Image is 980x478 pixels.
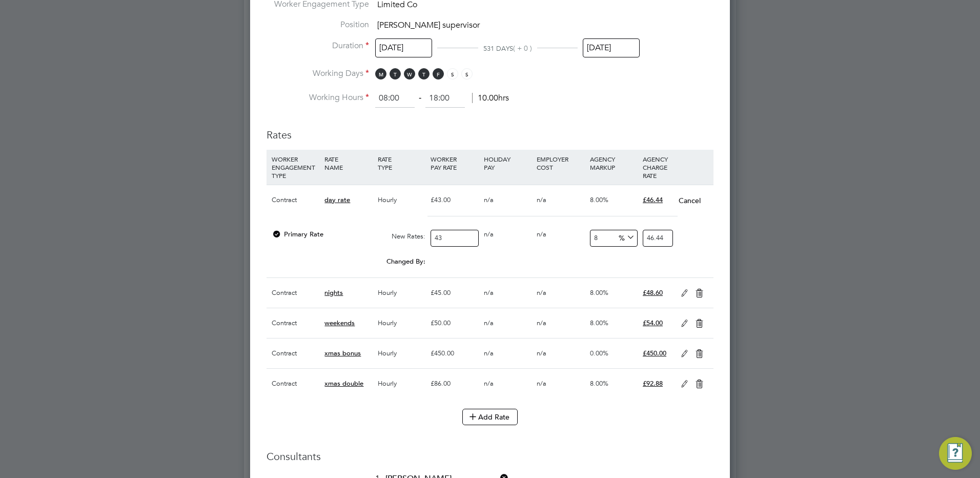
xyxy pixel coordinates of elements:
span: xmas bonus [324,349,361,357]
div: New Rates: [375,227,428,246]
span: n/a [484,379,494,388]
button: Add Rate [462,409,518,425]
div: Hourly [375,278,428,308]
span: £54.00 [643,318,663,327]
span: n/a [537,349,546,357]
span: S [461,68,473,79]
span: n/a [537,230,546,238]
span: [PERSON_NAME] supervisor [377,20,480,30]
span: n/a [537,288,546,297]
span: % [615,231,636,243]
span: ( + 0 ) [513,44,532,53]
button: Engage Resource Center [939,437,972,470]
label: Working Hours [267,92,369,103]
div: AGENCY MARKUP [587,150,640,176]
span: nights [324,288,343,297]
span: £92.88 [643,379,663,388]
span: £46.44 [643,195,663,204]
button: Cancel [678,195,701,206]
span: M [375,68,386,79]
input: Select one [583,38,640,57]
span: ‐ [417,93,423,103]
span: S [447,68,458,79]
span: n/a [537,318,546,327]
span: n/a [484,349,494,357]
span: n/a [484,288,494,297]
span: n/a [537,379,546,388]
span: T [390,68,401,79]
span: n/a [484,230,494,238]
div: Hourly [375,338,428,368]
span: 10.00hrs [472,93,509,103]
div: Hourly [375,185,428,215]
div: Contract [269,185,322,215]
span: 531 DAYS [483,44,513,53]
span: 8.00% [590,318,608,327]
span: n/a [484,195,494,204]
div: Contract [269,338,322,368]
label: Position [267,19,369,30]
span: 8.00% [590,195,608,204]
div: £43.00 [428,185,481,215]
div: HOLIDAY PAY [481,150,534,176]
span: 8.00% [590,379,608,388]
span: W [404,68,415,79]
div: Contract [269,308,322,338]
span: n/a [537,195,546,204]
span: day rate [324,195,350,204]
input: 08:00 [375,89,415,108]
div: Hourly [375,369,428,399]
div: £86.00 [428,369,481,399]
div: Contract [269,369,322,399]
div: WORKER ENGAGEMENT TYPE [269,150,322,185]
div: WORKER PAY RATE [428,150,481,176]
div: EMPLOYER COST [534,150,587,176]
span: 8.00% [590,288,608,297]
span: Primary Rate [272,230,323,238]
input: 17:00 [425,89,465,108]
div: Contract [269,278,322,308]
h3: Rates [267,118,713,142]
div: RATE NAME [322,150,375,176]
span: weekends [324,318,355,327]
span: £450.00 [643,349,666,357]
div: Changed By: [269,252,428,271]
h3: Consultants [267,450,713,463]
div: RATE TYPE [375,150,428,176]
div: £450.00 [428,338,481,368]
span: 0.00% [590,349,608,357]
span: T [418,68,430,79]
div: Hourly [375,308,428,338]
div: £50.00 [428,308,481,338]
span: F [433,68,444,79]
label: Working Days [267,68,369,79]
div: AGENCY CHARGE RATE [640,150,676,185]
span: £48.60 [643,288,663,297]
input: Select one [375,38,432,57]
div: £45.00 [428,278,481,308]
span: xmas double [324,379,363,388]
label: Duration [267,41,369,51]
span: n/a [484,318,494,327]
